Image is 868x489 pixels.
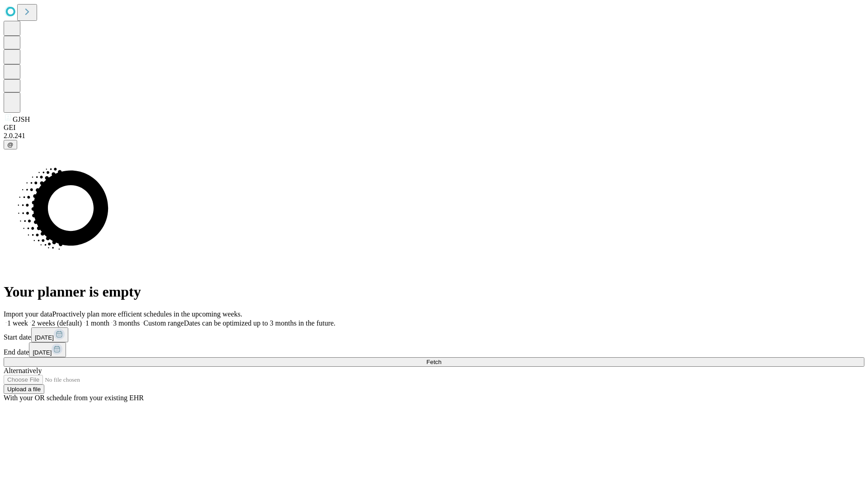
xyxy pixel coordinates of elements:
span: [DATE] [35,334,54,341]
span: 3 months [113,319,140,327]
span: 1 week [7,319,28,327]
div: 2.0.241 [4,132,864,140]
button: Upload a file [4,384,44,394]
div: Start date [4,327,864,342]
span: GJSH [13,115,30,123]
span: With your OR schedule from your existing EHR [4,394,144,402]
span: Custom range [143,319,184,327]
button: Fetch [4,357,864,367]
span: Fetch [426,359,441,365]
button: [DATE] [31,327,68,342]
span: 1 month [85,319,109,327]
span: Proactively plan more efficient schedules in the upcoming weeks. [52,310,242,318]
span: @ [7,141,14,148]
div: End date [4,342,864,357]
button: [DATE] [29,342,66,357]
span: Import your data [4,310,52,318]
span: [DATE] [33,349,52,356]
button: @ [4,140,17,149]
h1: Your planner is empty [4,283,864,300]
span: Alternatively [4,367,42,374]
span: Dates can be optimized up to 3 months in the future. [184,319,335,327]
div: GEI [4,124,864,132]
span: 2 weeks (default) [32,319,82,327]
